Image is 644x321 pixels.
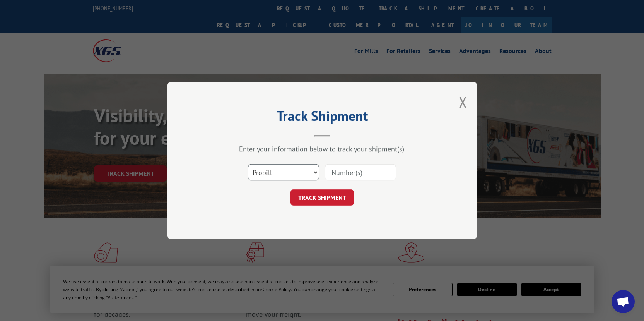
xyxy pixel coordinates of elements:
[325,164,396,180] input: Number(s)
[206,144,438,153] div: Enter your information below to track your shipment(s).
[459,92,467,112] button: Close modal
[290,189,354,206] button: TRACK SHIPMENT
[612,290,635,313] div: Open chat
[206,110,438,125] h2: Track Shipment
